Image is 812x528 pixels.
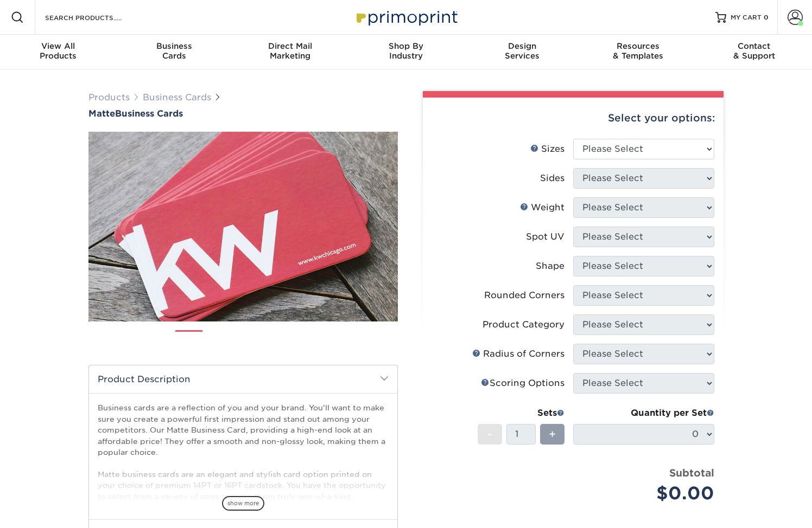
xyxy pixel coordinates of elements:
[116,41,232,51] span: Business
[472,347,564,360] div: Radius of Corners
[696,41,812,51] span: Contact
[464,41,580,61] div: Services
[222,496,264,511] span: show more
[88,72,398,381] img: Matte 01
[540,172,564,185] div: Sides
[764,14,769,21] span: 0
[731,13,762,22] span: MY CART
[88,108,398,119] a: MatteBusiness Cards
[232,41,348,61] div: Marketing
[352,5,460,29] img: Primoprint
[88,108,115,119] span: Matte
[464,41,580,51] span: Design
[212,326,239,353] img: Business Cards 02
[232,41,348,51] span: Direct Mail
[530,143,564,156] div: Sizes
[581,480,714,506] div: $0.00
[348,41,464,61] div: Industry
[478,407,564,420] div: Sets
[696,41,812,61] div: & Support
[580,35,696,69] a: Resources& Templates
[88,108,398,119] h1: Business Cards
[232,35,348,69] a: Direct MailMarketing
[143,92,211,102] a: Business Cards
[348,41,464,51] span: Shop By
[520,201,564,214] div: Weight
[526,230,564,243] div: Spot UV
[573,407,714,420] div: Quantity per Set
[669,467,714,479] strong: Subtotal
[580,41,696,61] div: & Templates
[116,41,232,61] div: Cards
[483,318,564,331] div: Product Category
[284,326,312,353] img: Business Cards 04
[44,11,150,24] input: SEARCH PRODUCTS.....
[484,289,564,302] div: Rounded Corners
[487,426,492,442] span: -
[481,377,564,390] div: Scoring Options
[3,495,92,524] iframe: Google Customer Reviews
[432,98,715,139] div: Select your options:
[89,365,397,393] h2: Product Description
[248,326,275,353] img: Business Cards 03
[88,92,130,102] a: Products
[549,426,556,442] span: +
[580,41,696,51] span: Resources
[116,35,232,69] a: BusinessCards
[696,35,812,69] a: Contact& Support
[175,326,202,353] img: Business Cards 01
[536,260,564,273] div: Shape
[464,35,580,69] a: DesignServices
[348,35,464,69] a: Shop ByIndustry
